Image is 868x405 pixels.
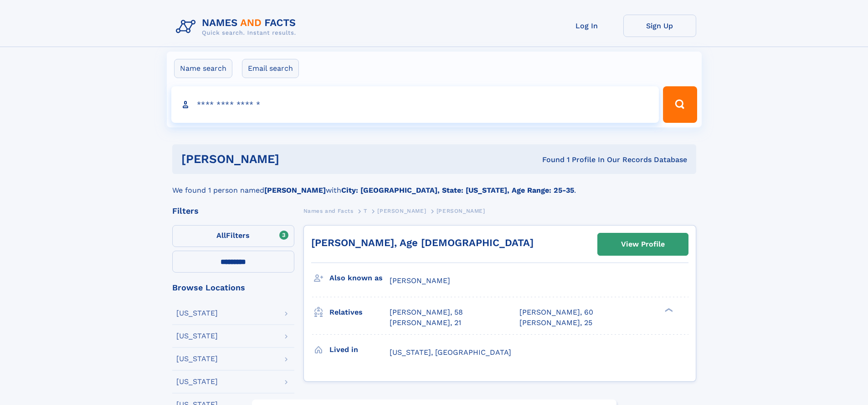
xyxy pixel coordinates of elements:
[172,207,294,215] div: Filters
[550,15,623,37] a: Log In
[663,307,673,313] div: ❯
[623,15,696,37] a: Sign Up
[172,174,696,196] div: We found 1 person named with .
[171,86,659,123] input: search input
[172,225,294,247] label: Filters
[181,153,411,165] h1: [PERSON_NAME]
[377,205,426,216] a: [PERSON_NAME]
[390,318,461,328] a: [PERSON_NAME], 21
[621,234,665,255] div: View Profile
[329,305,390,320] h3: Relatives
[311,237,534,248] a: [PERSON_NAME], Age [DEMOGRAPHIC_DATA]
[519,307,593,317] a: [PERSON_NAME], 60
[598,233,688,255] a: View Profile
[390,348,511,357] span: [US_STATE], [GEOGRAPHIC_DATA]
[663,86,697,123] button: Search Button
[437,208,485,214] span: [PERSON_NAME]
[303,205,354,216] a: Names and Facts
[172,284,294,292] div: Browse Locations
[377,208,426,214] span: [PERSON_NAME]
[264,186,326,195] b: [PERSON_NAME]
[519,318,592,328] a: [PERSON_NAME], 25
[176,310,218,317] div: [US_STATE]
[390,307,463,317] a: [PERSON_NAME], 58
[176,355,218,363] div: [US_STATE]
[176,332,218,340] div: [US_STATE]
[242,59,299,78] label: Email search
[329,342,390,358] h3: Lived in
[341,186,574,195] b: City: [GEOGRAPHIC_DATA], State: [US_STATE], Age Range: 25-35
[364,205,367,216] a: T
[174,59,232,78] label: Name search
[172,15,303,39] img: Logo Names and Facts
[216,231,226,240] span: All
[390,276,450,285] span: [PERSON_NAME]
[364,208,367,214] span: T
[411,155,687,165] div: Found 1 Profile In Our Records Database
[329,270,390,286] h3: Also known as
[176,378,218,385] div: [US_STATE]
